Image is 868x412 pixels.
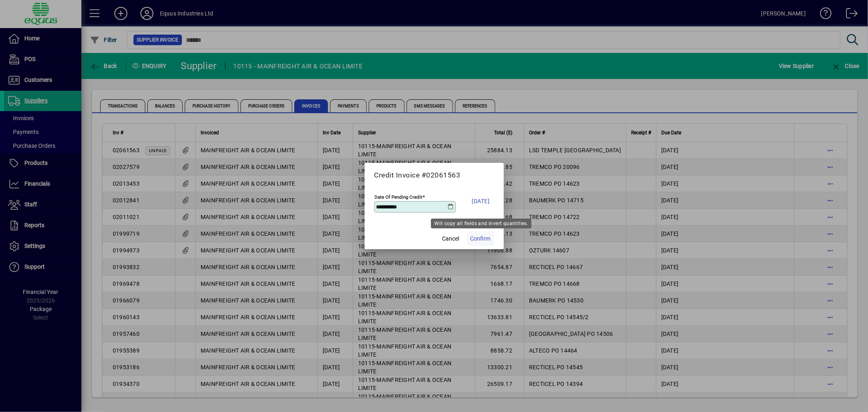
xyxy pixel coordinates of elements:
span: [DATE] [472,196,490,206]
button: Confirm [467,231,494,246]
span: Cancel [442,234,459,243]
h5: Credit Invoice #02061563 [374,171,494,180]
div: Will copy all fields and invert quantities. [431,219,531,228]
span: Confirm [470,234,491,243]
mat-label: Date Of Pending Credit [375,194,423,200]
button: Cancel [438,231,464,246]
button: [DATE] [468,191,494,211]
